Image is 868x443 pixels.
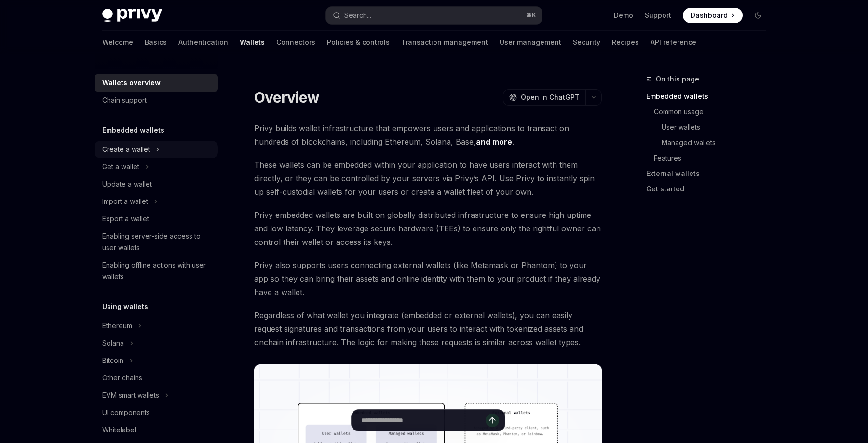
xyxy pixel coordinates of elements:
[344,10,371,21] div: Search...
[95,210,218,228] a: Export a wallet
[102,161,139,173] div: Get a wallet
[95,92,218,109] a: Chain support
[500,31,561,54] a: User management
[102,372,142,384] div: Other chains
[95,387,218,404] button: EVM smart wallets
[521,93,580,102] span: Open in ChatGPT
[645,11,671,20] a: Support
[646,120,773,135] a: User wallets
[240,31,265,54] a: Wallets
[95,317,218,335] button: Ethereum
[102,407,150,418] div: UI components
[656,73,699,85] span: On this page
[750,8,766,23] button: Toggle dark mode
[612,31,639,54] a: Recipes
[254,309,602,349] span: Regardless of what wallet you integrate (embedded or external wallets), you can easily request si...
[646,104,773,120] a: Common usage
[254,258,602,299] span: Privy also supports users connecting external wallets (like Metamask or Phantom) to your app so t...
[95,193,218,210] button: Import a wallet
[102,355,123,366] div: Bitcoin
[683,8,743,23] a: Dashboard
[102,9,162,22] img: dark logo
[95,404,218,421] a: UI components
[102,259,212,282] div: Enabling offline actions with user wallets
[95,256,218,285] a: Enabling offline actions with user wallets
[95,74,218,92] a: Wallets overview
[145,31,167,54] a: Basics
[95,352,218,369] button: Bitcoin
[102,77,161,89] div: Wallets overview
[102,230,212,254] div: Enabling server-side access to user wallets
[95,175,218,193] a: Update a wallet
[95,335,218,352] button: Solana
[361,410,486,431] input: Ask a question...
[95,369,218,387] a: Other chains
[503,89,585,106] button: Open in ChatGPT
[102,301,148,312] h5: Using wallets
[691,11,728,20] span: Dashboard
[276,31,315,54] a: Connectors
[646,150,773,166] a: Features
[401,31,488,54] a: Transaction management
[102,178,152,190] div: Update a wallet
[254,208,602,249] span: Privy embedded wallets are built on globally distributed infrastructure to ensure high uptime and...
[102,94,147,106] div: Chain support
[327,31,390,54] a: Policies & controls
[573,31,600,54] a: Security
[102,389,159,401] div: EVM smart wallets
[95,158,218,175] button: Get a wallet
[326,7,542,24] button: Search...⌘K
[646,89,773,104] a: Embedded wallets
[102,196,148,207] div: Import a wallet
[254,158,602,199] span: These wallets can be embedded within your application to have users interact with them directly, ...
[614,11,633,20] a: Demo
[254,89,319,106] h1: Overview
[102,31,133,54] a: Welcome
[646,135,773,150] a: Managed wallets
[102,124,164,136] h5: Embedded wallets
[178,31,228,54] a: Authentication
[102,320,132,332] div: Ethereum
[102,337,124,349] div: Solana
[102,213,149,225] div: Export a wallet
[486,414,499,427] button: Send message
[476,137,512,147] a: and more
[646,181,773,197] a: Get started
[651,31,696,54] a: API reference
[254,121,602,148] span: Privy builds wallet infrastructure that empowers users and applications to transact on hundreds o...
[526,12,536,19] span: ⌘ K
[102,424,136,436] div: Whitelabel
[95,228,218,256] a: Enabling server-side access to user wallets
[95,421,218,439] a: Whitelabel
[646,166,773,181] a: External wallets
[102,144,150,155] div: Create a wallet
[95,141,218,158] button: Create a wallet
